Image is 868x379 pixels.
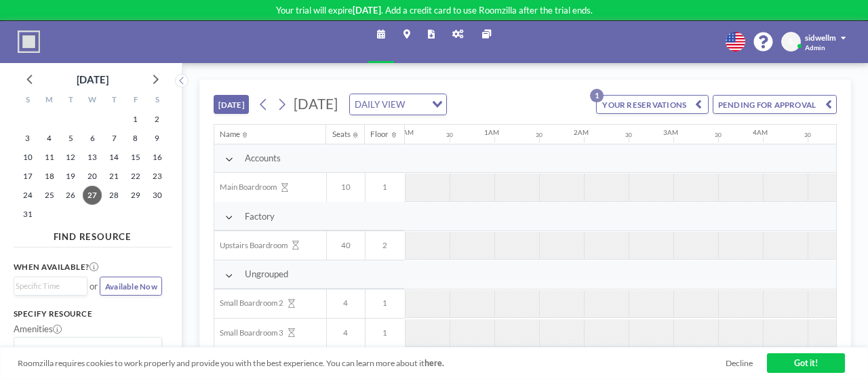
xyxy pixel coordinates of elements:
span: Tuesday, August 12, 2025 [61,148,80,167]
div: 1AM [484,128,499,136]
span: Sunday, August 24, 2025 [18,186,37,205]
div: Seats [332,129,351,139]
div: Search for option [350,94,447,115]
span: Wednesday, August 13, 2025 [83,148,102,167]
span: 10 [327,182,365,192]
span: 1 [366,298,405,308]
div: 2AM [574,128,589,136]
span: 2 [366,241,405,250]
img: organization-logo [18,31,40,53]
span: Factory [245,211,275,222]
span: Tuesday, August 26, 2025 [61,186,80,205]
span: or [90,281,98,292]
span: Saturday, August 2, 2025 [148,110,167,129]
span: Monday, August 11, 2025 [40,148,59,167]
div: Search for option [14,338,162,358]
span: Admin [805,43,825,52]
label: Amenities [14,323,62,335]
div: Search for option [14,277,87,295]
span: Saturday, August 9, 2025 [148,129,167,148]
span: Friday, August 15, 2025 [126,148,145,167]
span: Saturday, August 23, 2025 [148,167,167,186]
span: Ungrouped [245,268,288,280]
span: Sunday, August 3, 2025 [18,129,37,148]
span: 40 [327,241,365,250]
span: Friday, August 8, 2025 [126,129,145,148]
span: Monday, August 18, 2025 [40,167,59,186]
span: Wednesday, August 27, 2025 [83,186,102,205]
span: Friday, August 1, 2025 [126,110,145,129]
span: Tuesday, August 19, 2025 [61,167,80,186]
a: Got it! [767,353,846,373]
button: Available Now [100,277,162,296]
span: Small Boardroom 3 [214,328,283,338]
button: [DATE] [214,95,250,114]
h3: Specify resource [14,309,163,319]
span: sidwellm [805,33,836,42]
span: Wednesday, August 6, 2025 [83,129,102,148]
span: Monday, August 4, 2025 [40,129,59,148]
div: 30 [715,132,722,138]
div: S [146,92,168,110]
span: Small Boardroom 2 [214,298,283,308]
span: Thursday, August 28, 2025 [104,186,123,205]
span: Roomzilla requires cookies to work properly and provide you with the best experience. You can lea... [18,358,726,368]
span: [DATE] [294,96,338,112]
span: 4 [327,328,365,338]
span: Monday, August 25, 2025 [40,186,59,205]
div: 4AM [753,128,768,136]
span: Tuesday, August 5, 2025 [61,129,80,148]
span: Sunday, August 31, 2025 [18,205,37,224]
p: 1 [591,89,604,102]
div: T [103,92,125,110]
div: M [39,92,60,110]
span: S [789,37,793,46]
h4: FIND RESOURCE [14,227,172,243]
span: Thursday, August 14, 2025 [104,148,123,167]
span: Sunday, August 17, 2025 [18,167,37,186]
div: 30 [804,132,811,138]
span: Available Now [105,282,157,291]
button: PENDING FOR APPROVAL [713,95,837,114]
div: [DATE] [77,70,108,89]
div: 30 [625,132,632,138]
div: F [125,92,146,110]
span: Upstairs Boardroom [214,241,288,250]
span: Main Boardroom [214,182,277,192]
div: S [17,92,39,110]
div: Floor [370,129,389,139]
span: Thursday, August 21, 2025 [104,167,123,186]
input: Search for option [16,340,155,355]
span: Sunday, August 10, 2025 [18,148,37,167]
b: [DATE] [353,5,381,16]
a: Decline [726,358,753,368]
div: W [81,92,103,110]
span: Wednesday, August 20, 2025 [83,167,102,186]
span: Saturday, August 16, 2025 [148,148,167,167]
div: Name [220,129,240,139]
span: Friday, August 22, 2025 [126,167,145,186]
span: Accounts [245,153,281,164]
span: 4 [327,298,365,308]
input: Search for option [16,280,79,292]
div: 30 [536,132,542,138]
span: 1 [366,328,405,338]
div: 3AM [663,128,678,136]
span: Saturday, August 30, 2025 [148,186,167,205]
input: Search for option [408,97,424,112]
a: here. [425,358,444,368]
div: 30 [446,132,453,138]
span: DAILY VIEW [353,97,408,112]
button: YOUR RESERVATIONS1 [596,95,708,114]
span: Thursday, August 7, 2025 [104,129,123,148]
span: 1 [366,182,405,192]
span: Friday, August 29, 2025 [126,186,145,205]
div: T [60,92,81,110]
